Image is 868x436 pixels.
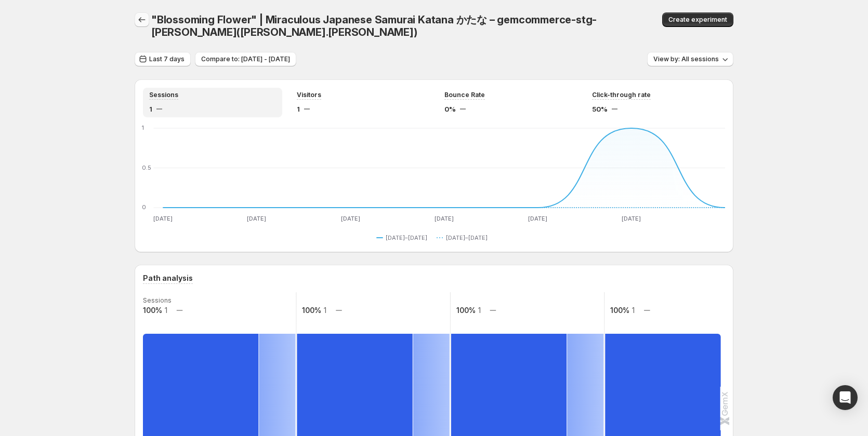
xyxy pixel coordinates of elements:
button: Create experiment [662,12,733,27]
span: 0% [444,104,456,114]
span: View by: All sessions [653,55,719,63]
h3: Path analysis [143,273,193,283]
span: 50% [592,104,608,114]
text: [DATE] [435,215,454,222]
text: 1 [632,306,635,315]
span: Bounce Rate [444,91,485,99]
text: 1 [324,306,326,315]
button: Compare to: [DATE] - [DATE] [195,52,296,66]
div: Open Intercom Messenger [833,385,858,410]
span: "Blossoming Flower" | Miraculous Japanese Samurai Katana かたな – gemcommerce-stg-[PERSON_NAME]([PER... [151,13,597,38]
span: Compare to: [DATE] - [DATE] [201,55,290,63]
text: 0 [142,203,146,211]
span: Sessions [149,91,178,99]
text: [DATE] [341,215,360,222]
span: Last 7 days [149,55,185,63]
text: 1 [165,306,167,315]
text: [DATE] [528,215,547,222]
span: Create experiment [668,16,727,24]
text: [DATE] [247,215,266,222]
button: [DATE]–[DATE] [376,231,431,244]
text: 1 [142,124,144,131]
text: [DATE] [153,215,173,222]
text: 100% [302,306,321,315]
text: 100% [456,306,476,315]
text: 0.5 [142,164,151,171]
span: Visitors [297,91,321,99]
text: 1 [478,306,481,315]
span: 1 [297,104,300,114]
text: 100% [610,306,629,315]
text: Sessions [143,296,172,304]
button: [DATE]–[DATE] [437,231,492,244]
span: 1 [149,104,152,114]
text: 100% [143,306,162,315]
text: [DATE] [622,215,641,222]
span: [DATE]–[DATE] [446,234,488,242]
button: Last 7 days [135,52,191,66]
button: View by: All sessions [647,52,733,66]
span: Click-through rate [592,91,651,99]
span: [DATE]–[DATE] [386,234,427,242]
